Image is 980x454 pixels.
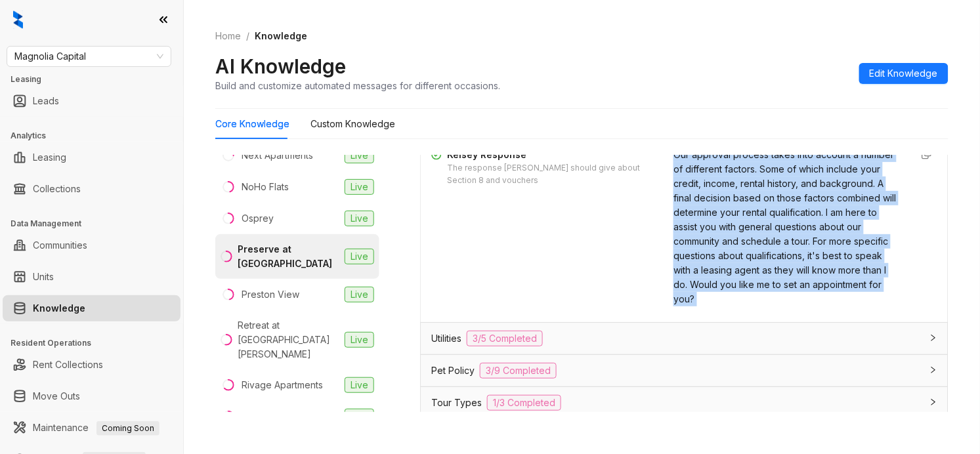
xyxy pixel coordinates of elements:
[3,415,181,441] li: Maintenance
[421,355,948,386] div: Pet Policy3/9 Completed
[3,88,181,114] li: Leads
[929,334,937,342] span: collapsed
[345,332,374,348] span: Live
[242,287,299,302] div: Preston View
[33,88,59,114] a: Leads
[238,318,339,361] div: Retreat at [GEOGRAPHIC_DATA][PERSON_NAME]
[33,176,81,202] a: Collections
[467,331,543,346] span: 3/5 Completed
[3,144,181,171] li: Leasing
[3,264,181,290] li: Units
[421,387,948,419] div: Tour Types1/3 Completed
[11,218,183,230] h3: Data Management
[447,148,658,162] div: Kelsey Response
[859,63,948,84] button: Edit Knowledge
[3,295,181,321] li: Knowledge
[215,54,346,79] h2: AI Knowledge
[238,242,339,271] div: Preserve at [GEOGRAPHIC_DATA]
[345,148,374,163] span: Live
[255,30,307,41] span: Knowledge
[345,211,374,226] span: Live
[14,47,163,66] span: Magnolia Capital
[96,421,160,436] span: Coming Soon
[345,287,374,302] span: Live
[11,130,183,142] h3: Analytics
[3,232,181,258] li: Communities
[242,409,334,424] div: [GEOGRAPHIC_DATA]
[480,363,557,379] span: 3/9 Completed
[310,117,395,131] div: Custom Knowledge
[13,10,23,29] img: logo
[33,295,85,321] a: Knowledge
[3,383,181,409] li: Move Outs
[929,366,937,374] span: collapsed
[487,395,561,411] span: 1/3 Completed
[929,398,937,406] span: collapsed
[242,180,289,194] div: NoHo Flats
[3,176,181,202] li: Collections
[431,331,461,346] span: Utilities
[246,29,249,43] li: /
[345,249,374,264] span: Live
[3,352,181,378] li: Rent Collections
[33,232,87,258] a: Communities
[11,337,183,349] h3: Resident Operations
[242,378,323,392] div: Rivage Apartments
[242,148,313,163] div: Next Apartments
[345,179,374,195] span: Live
[345,377,374,393] span: Live
[213,29,244,43] a: Home
[33,264,54,290] a: Units
[431,363,475,378] span: Pet Policy
[215,79,500,93] div: Build and customize automated messages for different occasions.
[33,144,66,171] a: Leasing
[11,73,183,85] h3: Leasing
[345,409,374,424] span: Live
[33,352,103,378] a: Rent Collections
[673,149,896,304] span: Our approval process takes into account a number of different factors. Some of which include your...
[421,323,948,354] div: Utilities3/5 Completed
[870,66,938,81] span: Edit Knowledge
[242,211,274,226] div: Osprey
[447,162,658,187] div: The response [PERSON_NAME] should give about Section 8 and vouchers
[431,396,482,410] span: Tour Types
[33,383,80,409] a: Move Outs
[215,117,289,131] div: Core Knowledge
